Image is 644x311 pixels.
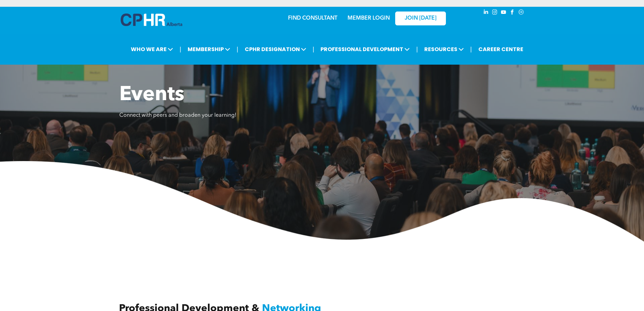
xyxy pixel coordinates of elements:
[180,42,181,56] li: |
[119,113,236,118] span: Connect with peers and broaden your learning!
[482,8,490,18] a: linkedin
[237,42,238,56] li: |
[119,85,184,105] span: Events
[422,43,466,55] span: RESOURCES
[476,43,525,55] a: CAREER CENTRE
[313,42,314,56] li: |
[288,16,337,21] a: FIND CONSULTANT
[491,8,499,18] a: instagram
[395,12,446,25] a: JOIN [DATE]
[416,42,418,56] li: |
[348,16,390,21] a: MEMBER LOGIN
[405,15,436,22] span: JOIN [DATE]
[243,43,308,55] span: CPHR DESIGNATION
[518,8,525,18] a: Social network
[500,8,507,18] a: youtube
[318,43,412,55] span: PROFESSIONAL DEVELOPMENT
[121,14,182,26] img: A blue and white logo for cp alberta
[509,8,516,18] a: facebook
[186,43,232,55] span: MEMBERSHIP
[470,42,472,56] li: |
[129,43,175,55] span: WHO WE ARE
